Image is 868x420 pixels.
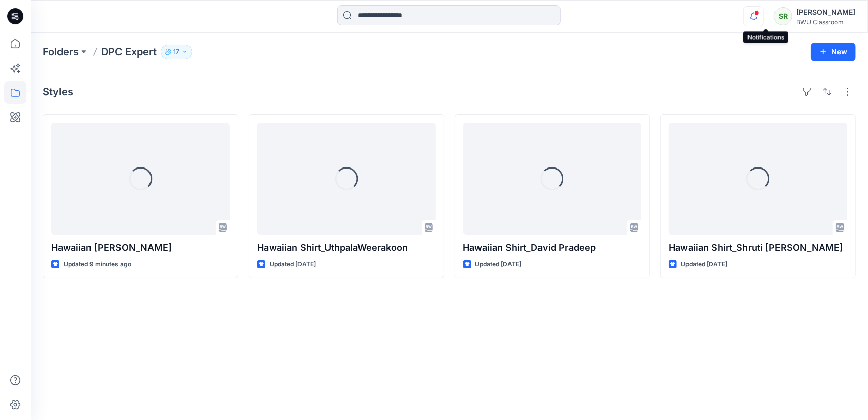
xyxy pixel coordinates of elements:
p: Updated [DATE] [681,259,727,270]
p: DPC Expert [101,45,157,59]
a: Folders [43,45,79,59]
p: Hawaiian Shirt_David Pradeep [463,241,642,255]
p: Hawaiian [PERSON_NAME] [51,241,230,255]
p: 17 [173,46,179,58]
div: BWU Classroom [796,18,855,26]
p: Hawaiian Shirt_Shruti [PERSON_NAME] [669,241,847,255]
div: SR [774,7,792,25]
h4: Styles [43,86,73,98]
button: 17 [161,45,192,59]
p: Updated [DATE] [270,259,316,270]
button: New [811,43,856,61]
div: [PERSON_NAME] [796,6,855,18]
p: Updated [DATE] [475,259,522,270]
p: Updated 9 minutes ago [64,259,131,270]
p: Hawaiian Shirt_UthpalaWeerakoon [257,241,436,255]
